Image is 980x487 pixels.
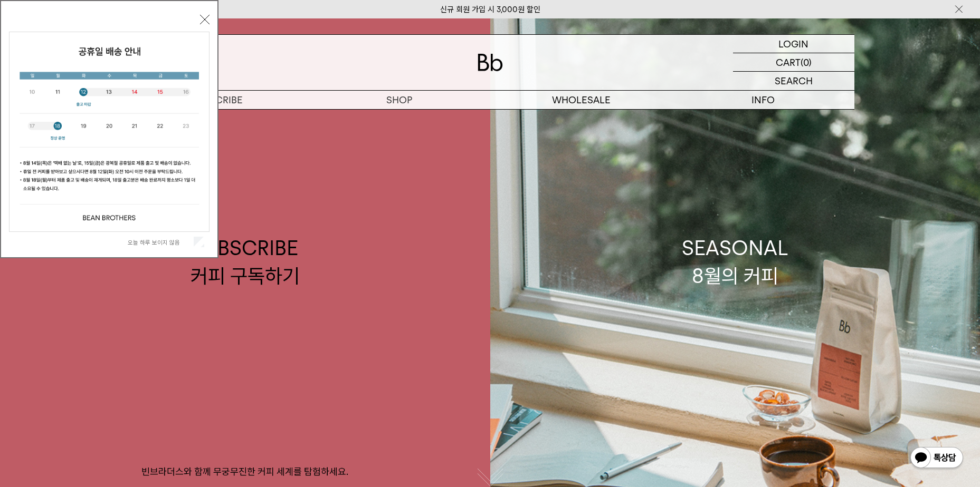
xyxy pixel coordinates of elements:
[682,234,788,290] div: SEASONAL 8월의 커피
[672,91,854,109] p: INFO
[733,35,854,53] a: LOGIN
[801,53,812,71] p: (0)
[9,32,209,231] img: cb63d4bbb2e6550c365f227fdc69b27f_113810.jpg
[128,239,192,246] label: 오늘 하루 보이지 않음
[308,91,490,109] a: SHOP
[490,91,672,109] p: WHOLESALE
[909,446,964,471] img: 카카오톡 채널 1:1 채팅 버튼
[778,35,808,53] p: LOGIN
[191,234,300,290] div: SUBSCRIBE 커피 구독하기
[775,72,813,90] p: SEARCH
[776,53,801,71] p: CART
[200,15,210,24] button: 닫기
[440,5,540,14] a: 신규 회원 가입 시 3,000원 할인
[478,54,503,71] img: 로고
[733,53,854,72] a: CART (0)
